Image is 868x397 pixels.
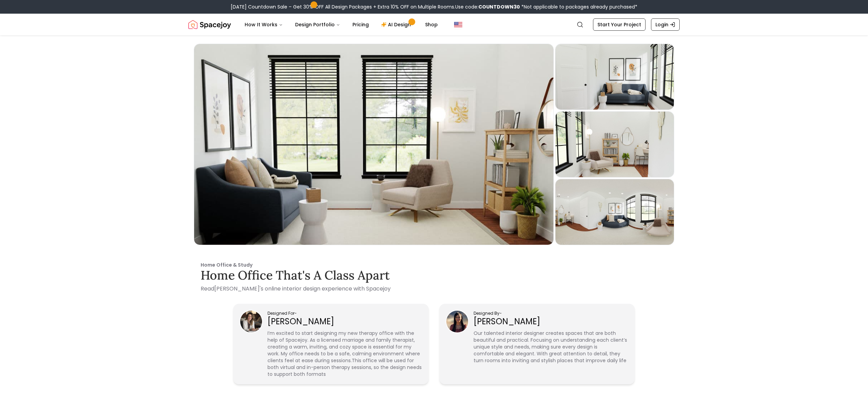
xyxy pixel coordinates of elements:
p: [PERSON_NAME] [267,316,422,327]
a: AI Design [376,18,418,31]
button: How It Works [239,18,288,31]
button: Design Portfolio [290,18,346,31]
b: COUNTDOWN30 [478,3,520,10]
nav: Main [239,18,443,31]
p: Designed For - [267,311,422,316]
span: Use code: [455,3,520,10]
p: Home Office & Study [201,261,667,268]
a: Start Your Project [593,18,646,31]
p: I’m excited to start designing my new therapy office with the help of Spacejoy. As a licensed mar... [267,330,422,378]
a: Shop [420,18,443,31]
h3: Home Office That's a Class Apart [201,268,667,282]
img: Spacejoy Logo [188,18,231,31]
div: [DATE] Countdown Sale – Get 30% OFF All Design Packages + Extra 10% OFF on Multiple Rooms. [231,3,637,10]
p: Read [PERSON_NAME] 's online interior design experience with Spacejoy [201,285,667,293]
a: Spacejoy [188,18,231,31]
p: Designed By - [474,311,628,316]
nav: Global [188,14,680,36]
span: *Not applicable to packages already purchased* [520,3,637,10]
a: Pricing [347,18,374,31]
img: United States [454,20,462,29]
p: Our talented interior designer creates spaces that are both beautiful and practical. Focusing on ... [474,330,628,364]
p: [PERSON_NAME] [474,316,628,327]
a: Login [651,18,680,31]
